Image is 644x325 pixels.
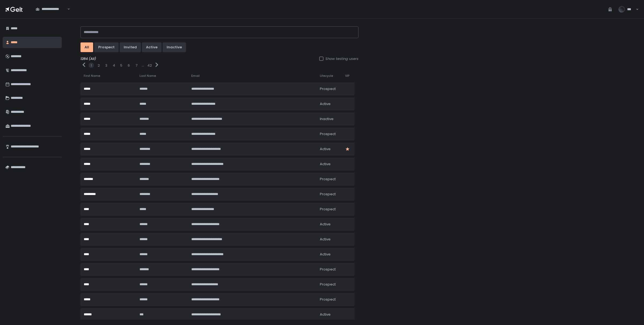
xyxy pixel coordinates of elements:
span: active [320,222,331,227]
button: 7 [136,63,137,68]
button: 6 [128,63,130,68]
span: prospect [320,132,336,136]
span: active [320,312,331,317]
button: inactive [163,42,186,52]
span: inactive [320,117,334,121]
button: 42 [147,63,152,68]
button: 2 [98,63,100,68]
span: prospect [320,86,336,91]
div: inactive [167,45,182,50]
span: Last Name [140,74,156,78]
button: 1 [91,63,92,68]
span: active [320,237,331,242]
div: 1284 (All) [80,56,358,61]
button: 4 [113,63,115,68]
span: active [320,102,331,106]
span: active [320,252,331,257]
div: Search for option [32,3,70,15]
span: active [320,147,331,151]
button: 5 [120,63,122,68]
input: Search for option [66,6,67,12]
span: Lifecycle [320,74,333,78]
div: All [85,45,89,50]
span: Email [191,74,200,78]
span: prospect [320,207,336,212]
span: prospect [320,297,336,302]
div: prospect [98,45,115,50]
span: VIP [345,74,349,78]
span: prospect [320,177,336,182]
span: prospect [320,282,336,287]
span: prospect [320,267,336,272]
div: invited [124,45,137,50]
span: First Name [84,74,100,78]
button: prospect [94,42,119,52]
div: ... [142,63,144,68]
button: active [142,42,162,52]
div: active [146,45,158,50]
span: active [320,162,331,167]
span: prospect [320,192,336,197]
button: invited [120,42,141,52]
button: All [80,42,93,52]
button: 3 [105,63,107,68]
